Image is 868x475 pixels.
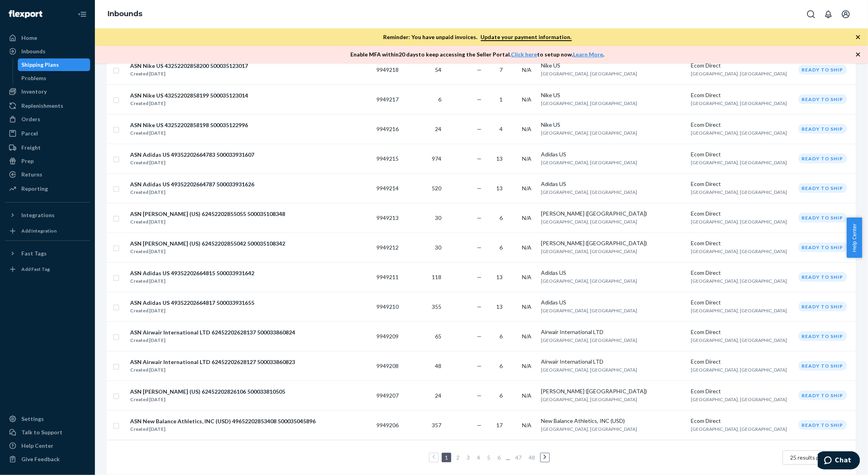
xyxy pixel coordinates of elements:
div: Ecom Direct [691,358,792,366]
div: Ecom Direct [691,91,792,99]
span: 48 [435,362,441,369]
span: 355 [432,303,441,310]
span: 6 [500,244,503,251]
div: Created [DATE] [130,425,316,433]
a: Problems [18,72,91,84]
div: Ready to ship [798,302,847,312]
span: [GEOGRAPHIC_DATA], [GEOGRAPHIC_DATA] [691,71,787,77]
div: Home [21,34,37,42]
span: 13 [497,274,503,280]
div: Ready to ship [798,242,847,252]
div: Reporting [21,185,48,193]
div: ASN [PERSON_NAME] (US) 62452202855042 500035108342 [130,240,285,248]
td: 9949212 [373,233,403,262]
div: Ecom Direct [691,150,792,158]
td: 9949213 [373,203,403,233]
div: Add Integration [21,227,57,234]
td: 9949209 [373,321,403,351]
span: [GEOGRAPHIC_DATA], [GEOGRAPHIC_DATA] [691,189,787,195]
td: 9949206 [373,410,403,440]
div: Ready to ship [798,154,847,163]
p: Reminder: You have unpaid invoices. [384,33,572,41]
button: Fast Tags [5,247,90,260]
a: Inbounds [5,45,90,58]
span: N/A [522,392,531,399]
div: Created [DATE] [130,100,248,107]
span: 520 [432,185,441,192]
span: N/A [522,333,531,340]
div: Ecom Direct [691,328,792,336]
button: Open Search Box [803,6,819,22]
iframe: Opens a widget where you can chat to one of our agents [818,451,860,471]
span: [GEOGRAPHIC_DATA], [GEOGRAPHIC_DATA] [541,308,637,314]
div: Created [DATE] [130,218,285,226]
span: 13 [497,185,503,192]
div: Nike US [541,62,685,69]
div: ASN New Balance Athletics, INC (USD) 49652202853408 500035045896 [130,417,316,425]
span: — [477,155,482,162]
img: Flexport logo [9,10,42,18]
span: 1 [500,96,503,103]
ol: breadcrumbs [101,3,149,26]
span: — [477,126,482,132]
span: 13 [497,155,503,162]
div: ASN Adidas US 49352202664787 500033931626 [130,180,254,188]
span: [GEOGRAPHIC_DATA], [GEOGRAPHIC_DATA] [541,367,637,373]
span: [GEOGRAPHIC_DATA], [GEOGRAPHIC_DATA] [691,426,787,432]
td: 9949214 [373,173,403,203]
div: [PERSON_NAME] ([GEOGRAPHIC_DATA]) [541,210,685,218]
span: 118 [432,274,441,280]
div: Airwair International LTD [541,358,685,366]
span: — [477,185,482,192]
span: N/A [522,155,531,162]
div: Parcel [21,130,38,137]
div: Help Center [21,442,53,450]
div: Adidas US [541,180,685,188]
span: — [477,392,482,399]
div: Created [DATE] [130,396,285,404]
span: 13 [497,303,503,310]
span: — [477,214,482,221]
a: Click here [511,51,537,58]
a: Page 3 [465,454,471,461]
div: Created [DATE] [130,159,254,167]
span: [GEOGRAPHIC_DATA], [GEOGRAPHIC_DATA] [691,130,787,136]
div: Orders [21,115,40,123]
span: [GEOGRAPHIC_DATA], [GEOGRAPHIC_DATA] [691,219,787,225]
span: 25 results per page [790,454,838,461]
button: Integrations [5,209,90,222]
a: Inbounds [108,9,142,18]
a: Add Fast Tag [5,263,90,276]
div: Ready to ship [798,420,847,430]
td: 9949207 [373,381,403,410]
span: [GEOGRAPHIC_DATA], [GEOGRAPHIC_DATA] [691,308,787,314]
span: 30 [435,244,441,251]
span: N/A [522,422,531,428]
a: Page 5 [486,454,492,461]
span: — [477,303,482,310]
span: 17 [497,422,503,428]
span: [GEOGRAPHIC_DATA], [GEOGRAPHIC_DATA] [541,100,637,106]
span: N/A [522,214,531,221]
div: Ready to ship [798,272,847,282]
span: 7 [500,66,503,73]
div: Fast Tags [21,250,47,257]
td: 9949211 [373,262,403,292]
div: Ecom Direct [691,269,792,277]
span: N/A [522,244,531,251]
span: — [477,96,482,103]
div: ASN [PERSON_NAME] (US) 62452202826106 500033810505 [130,388,285,396]
div: Ready to ship [798,361,847,371]
a: Page 4 [475,454,482,461]
div: Ready to ship [798,124,847,134]
button: Give Feedback [5,453,90,466]
button: Close Navigation [74,6,90,22]
a: Settings [5,413,90,425]
a: Help Center [5,439,90,452]
span: N/A [522,274,531,280]
a: Orders [5,113,90,126]
span: 357 [432,422,441,428]
div: Created [DATE] [130,248,285,255]
div: Shipping Plans [22,61,59,69]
